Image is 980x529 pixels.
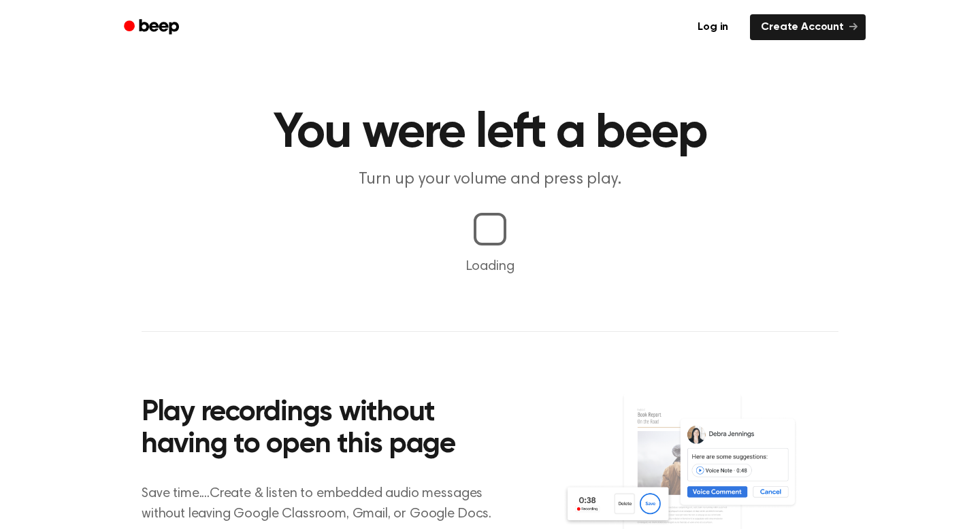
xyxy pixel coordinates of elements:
h2: Play recordings without having to open this page [142,397,508,462]
h1: You were left a beep [142,109,838,158]
a: Beep [114,14,191,41]
p: Turn up your volume and press play. [229,169,751,191]
p: Loading [16,256,964,277]
a: Create Account [750,14,866,40]
a: Log in [684,12,742,43]
p: Save time....Create & listen to embedded audio messages without leaving Google Classroom, Gmail, ... [142,483,508,524]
